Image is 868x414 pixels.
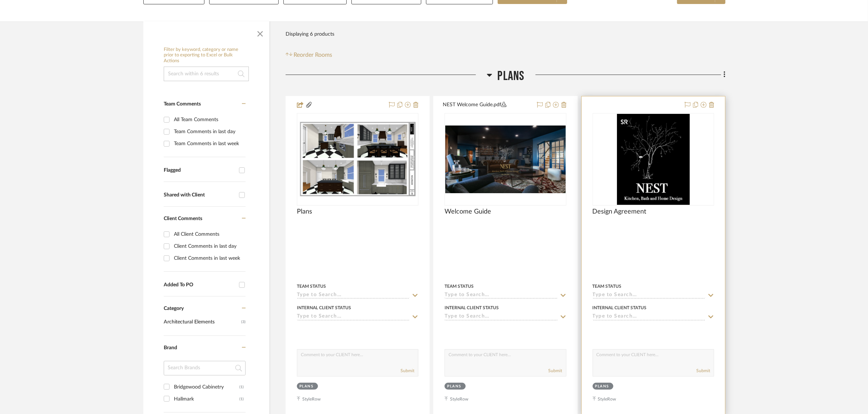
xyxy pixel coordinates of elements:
[593,304,647,311] div: Internal Client Status
[297,114,418,205] div: 0
[696,367,710,374] button: Submit
[164,216,202,221] span: Client Comments
[445,314,557,321] input: Type to Search…
[174,126,244,138] div: Team Comments in last day
[297,314,410,321] input: Type to Search…
[174,138,244,150] div: Team Comments in last week
[164,282,235,288] div: Added To PO
[297,283,326,290] div: Team Status
[443,101,532,110] button: NEST Welcome Guide.pdf
[174,381,239,393] div: Bridgewood Cabinetry
[445,114,566,205] div: 0
[299,384,314,389] div: Plans
[593,314,705,321] input: Type to Search…
[164,192,235,198] div: Shared with Client
[595,384,609,389] div: Plans
[445,304,499,311] div: Internal Client Status
[253,25,267,40] button: Close
[297,304,351,311] div: Internal Client Status
[593,292,705,299] input: Type to Search…
[297,208,312,216] span: Plans
[298,120,418,198] img: Plans
[174,228,244,240] div: All Client Comments
[174,114,244,126] div: All Team Comments
[164,345,177,350] span: Brand
[174,240,244,252] div: Client Comments in last day
[445,208,491,216] span: Welcome Guide
[445,292,557,299] input: Type to Search…
[164,361,246,375] input: Search Brands
[445,126,565,193] img: Welcome Guide
[239,393,244,405] div: (1)
[617,114,690,205] img: Design Agreement
[164,167,235,174] div: Flagged
[297,292,410,299] input: Type to Search…
[164,316,239,328] span: Architectural Elements
[294,51,333,59] span: Reorder Rooms
[593,114,714,205] div: 0
[445,283,474,290] div: Team Status
[174,393,239,405] div: Hallmark
[174,252,244,264] div: Client Comments in last week
[164,101,201,107] span: Team Comments
[164,306,184,312] span: Category
[164,67,249,81] input: Search within 6 results
[164,47,249,64] h6: Filter by keyword, category or name prior to exporting to Excel or Bulk Actions
[447,384,461,389] div: Plans
[286,51,333,59] button: Reorder Rooms
[593,283,622,290] div: Team Status
[286,27,334,41] div: Displaying 6 products
[498,68,525,84] span: Plans
[401,367,414,374] button: Submit
[593,208,646,216] span: Design Agreement
[239,381,244,393] div: (1)
[241,316,246,328] span: (3)
[549,367,562,374] button: Submit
